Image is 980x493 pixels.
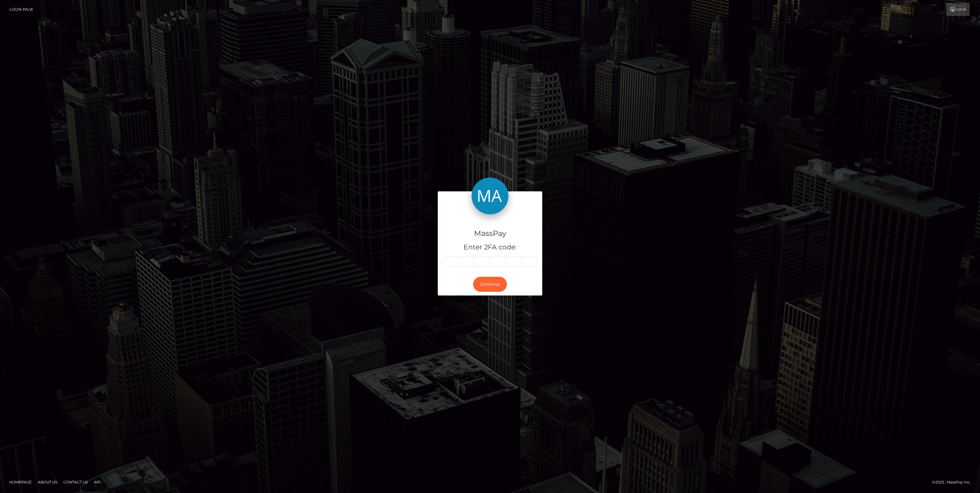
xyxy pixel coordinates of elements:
div: © 2025 , MassPay Inc. [932,479,975,486]
a: Homepage [7,477,34,487]
a: About Us [35,477,60,487]
a: Login [946,3,970,16]
h5: Enter 2FA code: [442,243,538,252]
a: Contact Us [61,477,90,487]
a: API [92,477,103,487]
a: Login Page [10,3,33,16]
button: Continue [473,277,507,292]
img: MassPay [472,178,508,214]
h4: MassPay [442,228,538,239]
